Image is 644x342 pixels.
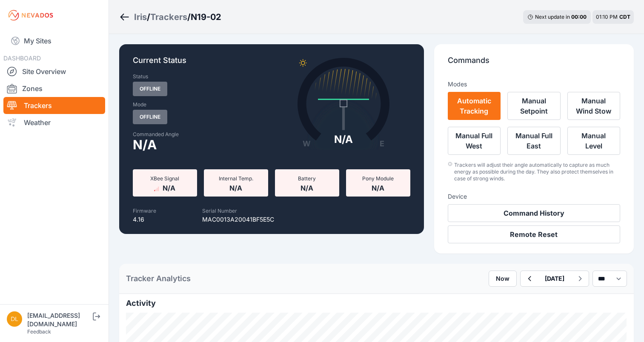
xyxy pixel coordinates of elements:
[489,271,517,287] button: Now
[27,311,91,328] div: [EMAIL_ADDRESS][DOMAIN_NAME]
[219,175,253,182] span: Internal Temp.
[298,175,316,182] span: Battery
[362,175,394,182] span: Pony Module
[191,11,221,23] h3: N19-02
[334,133,353,146] div: N/A
[454,162,620,182] div: Trackers will adjust their angle automatically to capture as much energy as possible during the d...
[448,80,467,88] h3: Modes
[538,271,571,286] button: [DATE]
[3,31,105,51] a: My Sites
[150,175,179,182] span: XBee Signal
[619,14,630,20] span: CDT
[133,140,157,150] span: N/A
[3,114,105,131] a: Weather
[448,127,501,155] button: Manual Full West
[448,204,620,222] button: Command History
[535,14,570,20] span: Next update in
[567,127,620,155] button: Manual Level
[567,92,620,120] button: Manual Wind Stow
[147,11,150,23] span: /
[229,182,242,192] span: N/A
[187,11,191,23] span: /
[596,14,618,20] span: 01:10 PM
[133,208,156,214] label: Firmware
[7,9,54,22] img: Nevados
[202,208,237,214] label: Serial Number
[133,82,167,96] span: Offline
[163,182,175,192] span: N/A
[448,192,620,201] h3: Device
[507,127,560,155] button: Manual Full East
[133,110,167,124] span: Offline
[119,6,221,28] nav: Breadcrumb
[3,80,105,97] a: Zones
[3,63,105,80] a: Site Overview
[133,54,410,73] p: Current Status
[301,182,313,192] span: N/A
[372,182,384,192] span: N/A
[126,297,627,309] h2: Activity
[133,73,148,80] label: Status
[507,92,560,120] button: Manual Setpoint
[126,273,191,285] h2: Tracker Analytics
[133,215,156,224] p: 4.16
[3,54,41,62] span: DASHBOARD
[27,328,51,335] a: Feedback
[7,311,22,327] img: dlay@prim.com
[150,11,187,23] a: Trackers
[448,92,501,120] button: Automatic Tracking
[133,101,146,108] label: Mode
[134,11,147,23] a: Iris
[448,225,620,243] button: Remote Reset
[571,14,587,20] div: 00 : 00
[133,131,266,138] label: Commanded Angle
[448,54,620,73] p: Commands
[3,97,105,114] a: Trackers
[202,215,274,224] p: MAC0013A20041BF5E5C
